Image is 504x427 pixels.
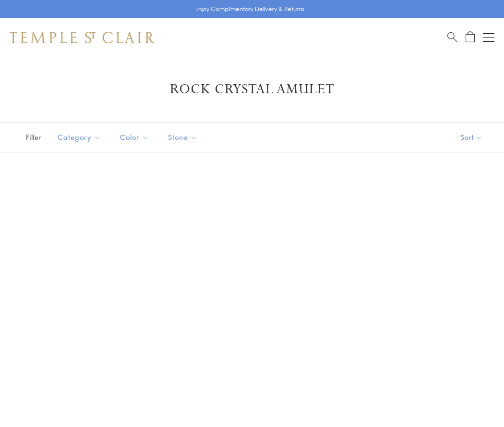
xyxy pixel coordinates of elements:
[439,123,504,152] button: Show sort by
[466,31,475,43] a: Open Shopping Bag
[115,131,156,143] span: Color
[24,81,480,98] h1: Rock Crystal Amulet
[483,32,494,43] button: Open navigation
[161,126,204,148] button: Stone
[113,126,156,148] button: Color
[447,31,457,43] a: Search
[53,131,108,143] span: Category
[50,126,108,148] button: Category
[195,4,304,14] p: Enjoy Complimentary Delivery & Returns
[163,131,204,143] span: Stone
[10,32,155,43] img: Temple St. Clair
